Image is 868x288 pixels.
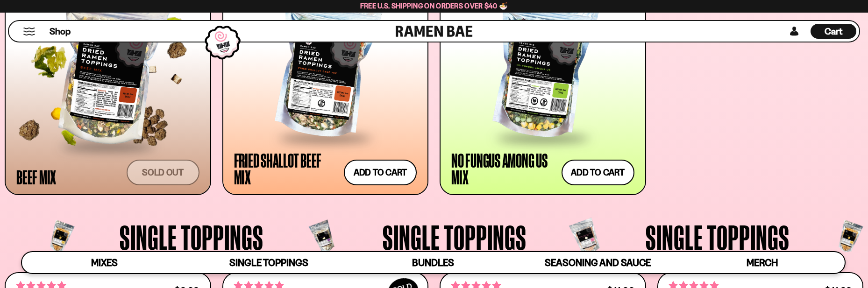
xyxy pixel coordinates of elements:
a: Bundles [351,252,515,273]
span: Single Toppings [646,220,790,254]
a: Cart [811,21,856,42]
button: Add to cart [344,160,417,185]
span: Shop [50,25,71,38]
span: Mixes [91,257,118,268]
a: Shop [50,24,71,39]
span: Single Toppings [383,220,526,254]
span: Merch [747,257,778,268]
a: Mixes [22,252,186,273]
button: Mobile Menu Trigger [23,28,36,35]
span: Single Toppings [120,220,263,254]
span: Seasoning and Sauce [545,257,651,268]
span: Single Toppings [229,257,308,268]
button: Add to cart [562,160,634,185]
span: Cart [825,26,843,37]
a: Seasoning and Sauce [515,252,680,273]
div: Beef Mix [16,169,56,185]
div: No Fungus Among Us Mix [451,152,557,185]
a: Single Toppings [186,252,351,273]
span: Bundles [412,257,454,268]
a: Merch [680,252,845,273]
div: Fried Shallot Beef Mix [234,152,340,185]
span: Free U.S. Shipping on Orders over $40 🍜 [360,1,508,10]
